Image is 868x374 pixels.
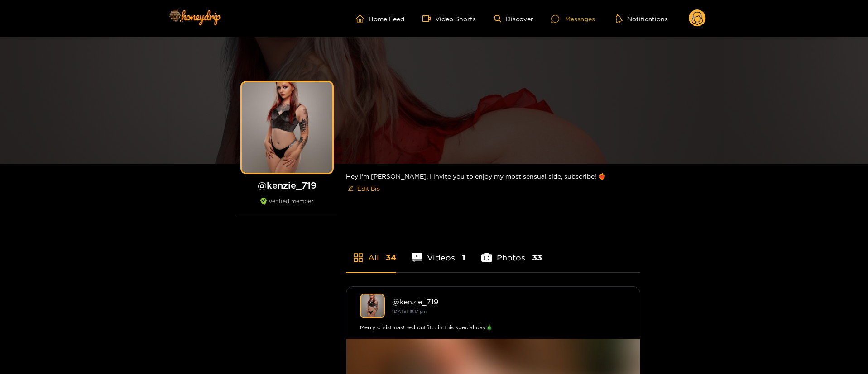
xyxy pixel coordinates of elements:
[494,15,533,23] a: Discover
[360,294,385,318] img: kenzie_719
[422,14,476,23] a: Video Shorts
[346,232,396,272] li: All
[422,14,435,23] span: video-camera
[237,198,337,214] div: verified member
[353,252,364,263] span: appstore
[551,14,595,24] div: Messages
[481,232,542,272] li: Photos
[346,164,640,203] div: Hey I'm [PERSON_NAME], I invite you to enjoy my most sensual side, subscribe! ❤️‍🔥
[237,180,337,191] h1: @ kenzie_719
[412,232,466,272] li: Videos
[386,252,396,263] span: 34
[532,252,542,263] span: 33
[613,14,671,23] button: Notifications
[356,14,369,23] span: home
[357,184,380,193] span: Edit Bio
[356,14,404,23] a: Home Feed
[392,298,626,306] div: @ kenzie_719
[462,252,465,263] span: 1
[392,309,427,314] small: [DATE] 19:17 pm
[346,181,382,196] button: editEdit Bio
[348,185,354,192] span: edit
[360,323,626,332] div: Merry christmas! red outfit... in this special day🎄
